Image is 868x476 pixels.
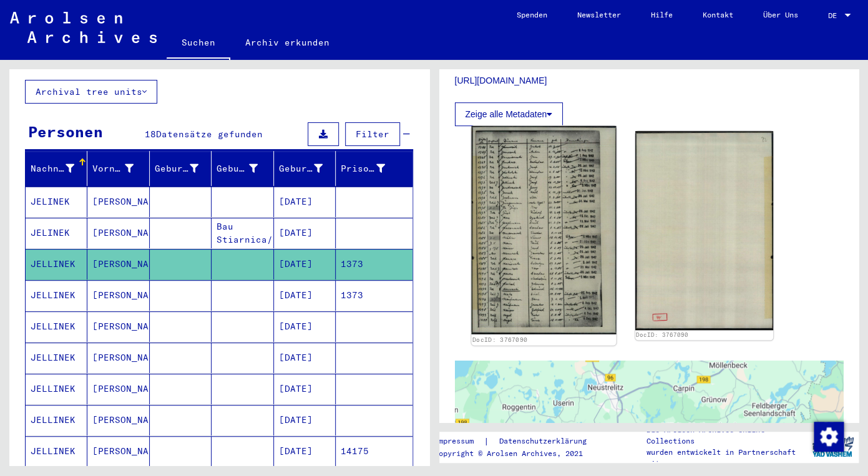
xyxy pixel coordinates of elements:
[145,129,156,140] span: 18
[274,436,336,467] mat-cell: [DATE]
[472,336,527,344] a: DocID: 3767090
[92,158,149,178] div: Vorname
[87,249,149,279] mat-cell: [PERSON_NAME]
[26,436,87,467] mat-cell: JELLINEK
[434,435,483,448] a: Impressum
[646,447,806,469] p: wurden entwickelt in Partnerschaft mit
[274,342,336,373] mat-cell: [DATE]
[87,187,149,217] mat-cell: [PERSON_NAME]
[279,158,338,178] div: Geburtsdatum
[87,311,149,342] mat-cell: [PERSON_NAME]
[646,424,806,447] p: Die Arolsen Archives Online-Collections
[26,342,87,373] mat-cell: JELLINEK
[274,218,336,248] mat-cell: [DATE]
[279,162,323,175] div: Geburtsdatum
[87,342,149,373] mat-cell: [PERSON_NAME]
[274,374,336,404] mat-cell: [DATE]
[31,162,74,175] div: Nachname
[336,249,412,279] mat-cell: 1373
[26,218,87,248] mat-cell: JELINEK
[92,162,133,175] div: Vorname
[341,158,400,178] div: Prisoner #
[26,311,87,342] mat-cell: JELLINEK
[87,218,149,248] mat-cell: [PERSON_NAME]
[434,448,601,459] p: Copyright © Arolsen Archives, 2021
[336,280,412,311] mat-cell: 1373
[87,436,149,467] mat-cell: [PERSON_NAME]
[274,280,336,311] mat-cell: [DATE]
[336,151,412,186] mat-header-cell: Prisoner #
[274,311,336,342] mat-cell: [DATE]
[635,131,773,329] img: 002.jpg
[26,249,87,279] mat-cell: JELLINEK
[356,129,389,140] span: Filter
[31,158,90,178] div: Nachname
[274,187,336,217] mat-cell: [DATE]
[87,405,149,435] mat-cell: [PERSON_NAME]
[274,151,336,186] mat-header-cell: Geburtsdatum
[230,27,344,57] a: Archiv erkunden
[87,151,149,186] mat-header-cell: Vorname
[341,162,384,175] div: Prisoner #
[636,331,688,338] a: DocID: 3767090
[26,187,87,217] mat-cell: JELINEK
[336,436,412,467] mat-cell: 14175
[150,151,212,186] mat-header-cell: Geburtsname
[814,422,844,452] img: Zustimmung ändern
[167,27,230,60] a: Suchen
[471,126,616,334] img: 001.jpg
[455,102,563,126] button: Zeige alle Metadaten
[28,120,103,143] div: Personen
[274,249,336,279] mat-cell: [DATE]
[26,374,87,404] mat-cell: JELLINEK
[212,151,273,186] mat-header-cell: Geburt‏
[434,435,601,448] div: |
[87,280,149,311] mat-cell: [PERSON_NAME]
[26,151,87,186] mat-header-cell: Nachname
[212,218,273,248] mat-cell: Bau Stiarnica/[GEOGRAPHIC_DATA]
[809,431,856,462] img: yv_logo.png
[87,374,149,404] mat-cell: [PERSON_NAME]
[217,162,257,175] div: Geburt‏
[156,129,263,140] span: Datensätze gefunden
[217,158,273,178] div: Geburt‏
[26,405,87,435] mat-cell: JELLINEK
[155,162,198,175] div: Geburtsname
[10,12,157,43] img: Arolsen_neg.svg
[489,435,601,448] a: Datenschutzerklärung
[25,80,157,104] button: Archival tree units
[345,122,400,146] button: Filter
[155,158,214,178] div: Geburtsname
[828,11,842,20] span: DE
[274,405,336,435] mat-cell: [DATE]
[26,280,87,311] mat-cell: JELLINEK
